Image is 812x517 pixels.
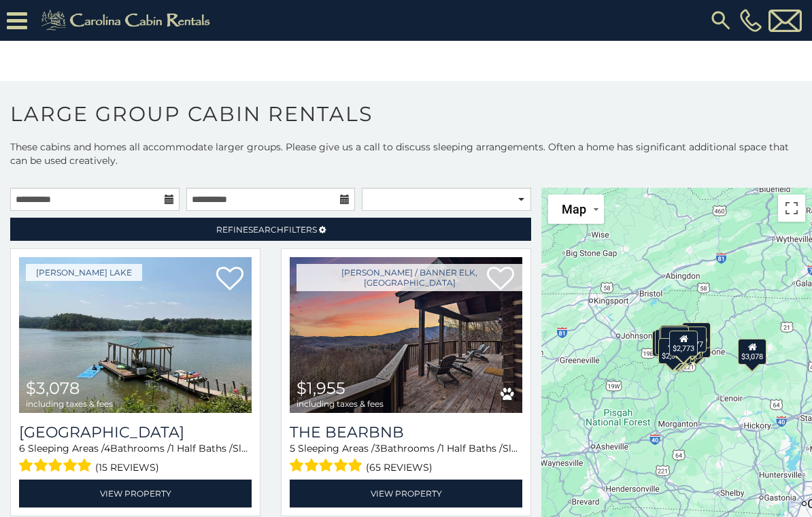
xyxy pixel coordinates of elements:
[95,458,159,476] span: (15 reviews)
[548,195,604,224] button: Change map style
[778,195,805,222] button: Toggle fullscreen view
[216,224,317,235] span: Refine Filters
[290,442,295,454] span: 5
[738,339,766,365] div: $3,078
[19,442,25,454] span: 6
[375,442,380,454] span: 3
[297,399,384,408] span: including taxes & fees
[10,218,531,241] a: RefineSearchFilters
[216,265,243,294] a: Add to favorites
[26,264,142,281] a: [PERSON_NAME] Lake
[171,442,233,454] span: 1 Half Baths /
[297,378,345,398] span: $1,955
[19,257,252,413] img: Lake Haven Lodge
[652,331,681,356] div: $1,600
[104,442,110,454] span: 4
[290,257,522,413] a: The Bearbnb $1,955 including taxes & fees
[290,480,522,507] a: View Property
[682,322,711,348] div: $1,290
[19,423,252,441] h3: Lake Haven Lodge
[737,9,765,32] a: [PHONE_NUMBER]
[19,423,252,441] a: [GEOGRAPHIC_DATA]
[659,327,688,352] div: $1,893
[660,327,689,352] div: $1,233
[34,7,222,34] img: Khaki-logo.png
[678,327,707,352] div: $1,577
[26,378,80,398] span: $3,078
[658,338,687,364] div: $2,350
[441,442,503,454] span: 1 Half Baths /
[290,257,522,413] img: The Bearbnb
[19,257,252,413] a: Lake Haven Lodge $3,078 including taxes & fees
[660,325,689,351] div: $1,333
[562,202,586,216] span: Map
[248,224,284,235] span: Search
[366,458,433,476] span: (65 reviews)
[19,441,252,476] div: Sleeping Areas / Bathrooms / Sleeps:
[709,8,733,33] img: search-regular.svg
[19,480,252,507] a: View Property
[655,329,683,355] div: $1,701
[669,331,698,356] div: $2,773
[26,399,113,408] span: including taxes & fees
[297,264,522,291] a: [PERSON_NAME] / Banner Elk, [GEOGRAPHIC_DATA]
[290,441,522,476] div: Sleeping Areas / Bathrooms / Sleeps:
[290,423,522,441] a: The Bearbnb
